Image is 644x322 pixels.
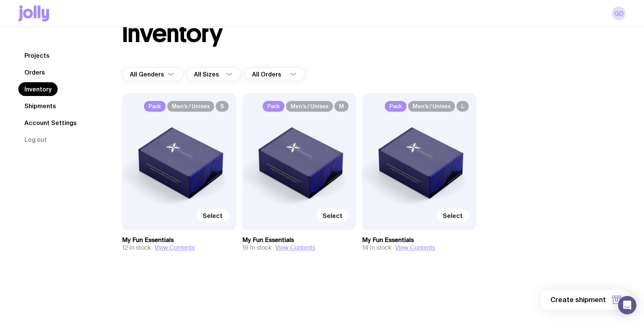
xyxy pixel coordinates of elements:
[283,67,288,81] input: Search for option
[618,296,636,314] div: Open Intercom Messenger
[323,212,342,220] span: Select
[263,101,284,112] span: Pack
[194,67,221,81] span: All Sizes
[286,101,333,112] span: Men’s / Unisex
[408,101,455,112] span: Men’s / Unisex
[216,101,229,112] span: S
[18,116,83,130] a: Account Settings
[122,236,236,244] h3: My Fun Essentials
[334,101,349,112] span: M
[242,236,357,244] h3: My Fun Essentials
[18,99,62,113] a: Shipments
[395,244,435,252] button: View Contents
[612,7,626,20] a: GD
[18,49,56,62] a: Projects
[122,21,223,46] h1: Inventory
[186,67,241,81] div: Search for option
[221,67,224,81] input: Search for option
[242,244,271,252] span: 19 in stock
[275,244,315,252] button: View Contents
[167,101,214,112] span: Men’s / Unisex
[550,295,606,304] span: Create shipment
[122,67,183,81] div: Search for option
[457,101,469,112] span: L
[203,212,223,220] span: Select
[18,133,53,146] button: Log out
[130,67,166,81] span: All Genders
[18,65,51,79] a: Orders
[155,244,195,252] button: View Contents
[443,212,463,220] span: Select
[540,290,632,310] button: Create shipment
[244,67,305,81] div: Search for option
[252,67,283,81] span: All Orders
[18,82,58,96] a: Inventory
[385,101,407,112] span: Pack
[144,101,166,112] span: Pack
[122,244,151,252] span: 12 in stock
[362,244,391,252] span: 14 in stock
[362,236,476,244] h3: My Fun Essentials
